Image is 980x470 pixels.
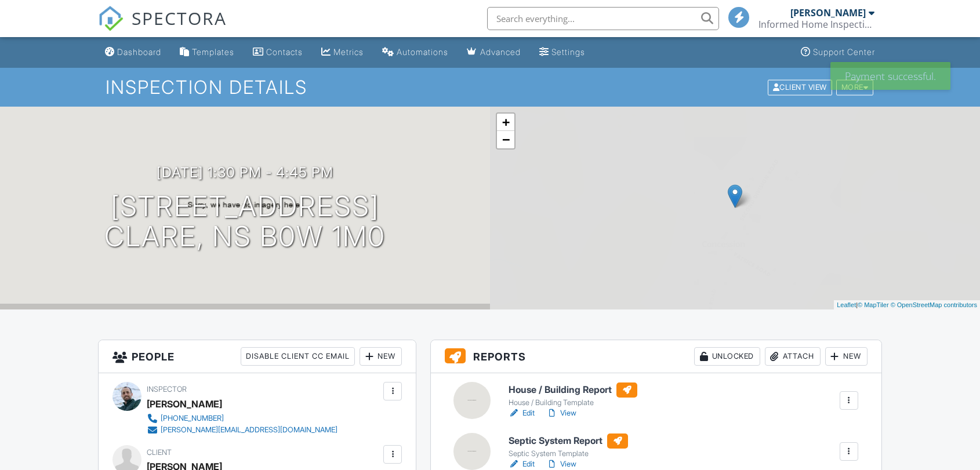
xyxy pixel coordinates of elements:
h1: Inspection Details [106,77,874,97]
div: New [825,347,868,366]
a: [PERSON_NAME][EMAIL_ADDRESS][DOMAIN_NAME] [147,424,337,436]
a: Settings [535,42,590,63]
a: View [546,407,576,419]
div: Payment successful. [830,62,950,90]
a: Support Center [796,42,880,63]
a: © MapTiler [858,301,889,308]
h3: [DATE] 1:30 pm - 4:45 pm [157,165,333,180]
a: [PHONE_NUMBER] [147,413,337,424]
a: Leaflet [837,301,856,308]
div: [PERSON_NAME] [790,7,866,19]
div: Templates [192,47,234,57]
div: Attach [765,347,821,366]
a: View [546,458,576,470]
div: Advanced [480,47,521,57]
div: Septic System Template [509,449,628,458]
h6: Septic System Report [509,433,628,449]
div: Disable Client CC Email [241,347,355,366]
h1: [STREET_ADDRESS] Clare, NS B0W 1M0 [104,191,386,253]
span: Inspector [147,385,187,394]
a: Contacts [248,42,307,63]
h6: House / Building Report [509,382,637,398]
div: [PERSON_NAME] [147,395,222,413]
img: The Best Home Inspection Software - Spectora [98,6,124,31]
a: Client View [767,82,835,91]
div: | [834,300,980,310]
div: Support Center [813,47,875,57]
a: SPECTORA [98,16,227,40]
div: New [360,347,402,366]
div: Settings [551,47,585,57]
div: House / Building Template [509,398,637,407]
a: Edit [509,458,535,470]
a: Edit [509,407,535,419]
div: Dashboard [117,47,161,57]
h3: People [99,340,416,373]
span: Client [147,448,172,457]
div: Metrics [333,47,364,57]
a: House / Building Report House / Building Template [509,382,637,408]
div: Contacts [266,47,303,57]
div: Client View [768,79,832,95]
div: [PERSON_NAME][EMAIL_ADDRESS][DOMAIN_NAME] [161,425,337,435]
h3: Reports [431,340,881,373]
a: Metrics [317,42,368,63]
div: [PHONE_NUMBER] [161,414,224,423]
a: Zoom in [497,114,514,131]
a: Septic System Report Septic System Template [509,433,628,459]
a: Templates [175,42,239,63]
span: SPECTORA [132,6,227,30]
div: More [836,79,874,95]
a: Automations (Basic) [378,42,453,63]
div: Informed Home Inspections Ltd [758,19,874,30]
a: Zoom out [497,131,514,148]
a: Dashboard [100,42,166,63]
a: Advanced [462,42,525,63]
div: Automations [397,47,448,57]
a: © OpenStreetMap contributors [891,301,977,308]
div: Unlocked [694,347,760,366]
input: Search everything... [487,7,719,30]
